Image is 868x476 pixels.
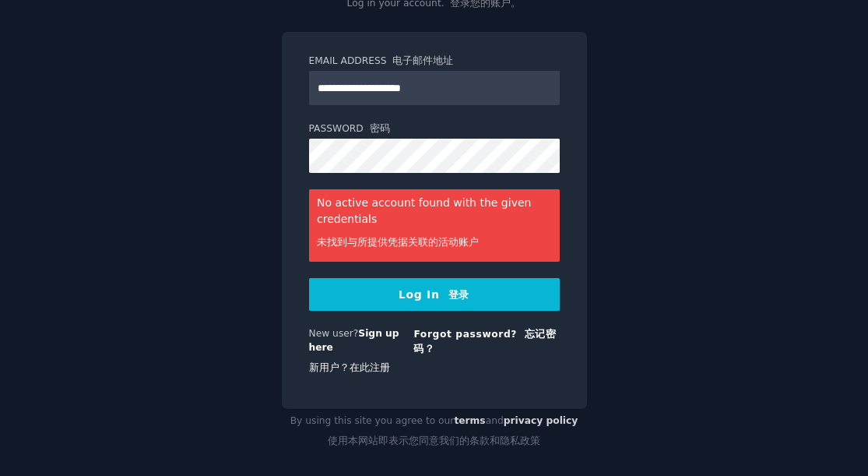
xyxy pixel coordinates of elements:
[504,415,578,426] a: privacy policy
[370,122,390,134] font: 密码
[282,409,587,460] div: By using this site you agree to our and
[309,328,359,339] span: New user?
[454,415,485,426] a: terms
[309,361,390,373] font: 新用户？在此注册
[448,289,469,301] font: 登录
[309,328,399,353] a: Sign up here
[309,122,560,136] label: Password
[392,55,453,66] font: 电子邮件地址
[328,435,540,446] font: 使用本网站即表示您同意我们的条款和隐私政策
[413,329,556,354] a: Forgot password? 忘记密码？
[317,236,479,248] font: 未找到与所提供凭据关联的活动账户
[309,189,560,262] div: No active account found with the given credentials
[413,328,556,354] font: 忘记密码？
[309,278,560,311] button: Log In 登录
[309,54,560,69] label: Email Address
